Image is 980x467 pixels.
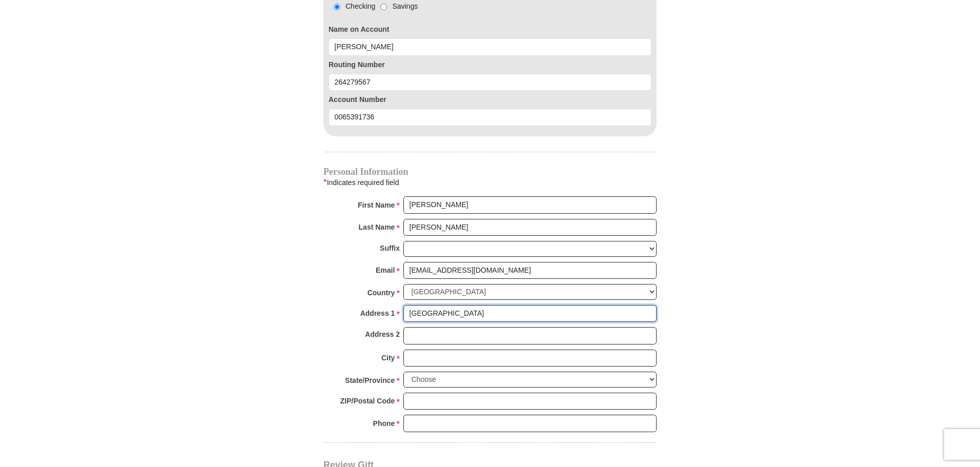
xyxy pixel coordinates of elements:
[323,168,657,176] h4: Personal Information
[329,24,651,35] label: Name on Account
[373,416,395,431] strong: Phone
[329,1,418,12] div: Checking Savings
[340,394,395,408] strong: ZIP/Postal Code
[358,198,395,212] strong: First Name
[360,306,395,320] strong: Address 1
[380,241,400,255] strong: Suffix
[381,351,395,365] strong: City
[367,286,395,300] strong: Country
[376,263,395,277] strong: Email
[365,327,400,341] strong: Address 2
[359,220,395,234] strong: Last Name
[329,94,651,105] label: Account Number
[323,176,657,189] div: Indicates required field
[329,59,651,70] label: Routing Number
[345,373,395,388] strong: State/Province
